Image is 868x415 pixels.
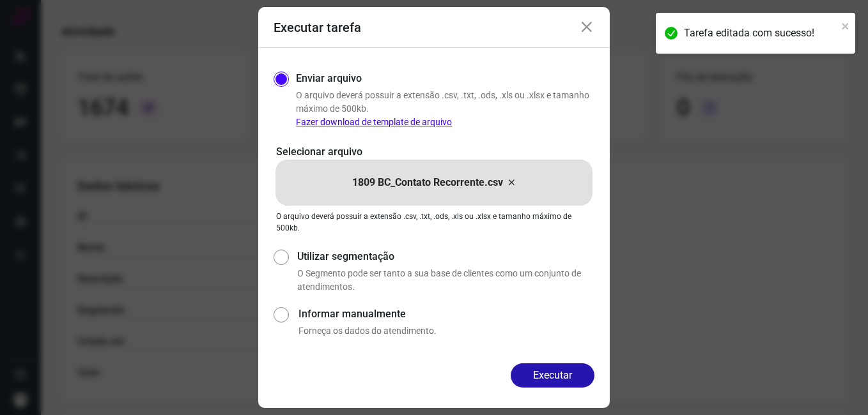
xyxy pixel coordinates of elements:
[276,211,592,234] p: O arquivo deverá possuir a extensão .csv, .txt, .ods, .xls ou .xlsx e tamanho máximo de 500kb.
[298,306,594,322] label: Informar manualmente
[684,26,837,41] div: Tarefa editada com sucesso!
[274,20,361,35] h3: Executar tarefa
[297,267,594,294] p: O Segmento pode ser tanto a sua base de clientes como um conjunto de atendimentos.
[296,117,452,127] a: Fazer download de template de arquivo
[296,71,362,86] label: Enviar arquivo
[276,144,592,160] p: Selecionar arquivo
[352,175,503,190] p: 1809 BC_Contato Recorrente.csv
[297,249,594,264] label: Utilizar segmentação
[298,324,594,338] p: Forneça os dados do atendimento.
[841,18,850,33] button: close
[296,89,594,129] p: O arquivo deverá possuir a extensão .csv, .txt, .ods, .xls ou .xlsx e tamanho máximo de 500kb.
[511,363,594,388] button: Executar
